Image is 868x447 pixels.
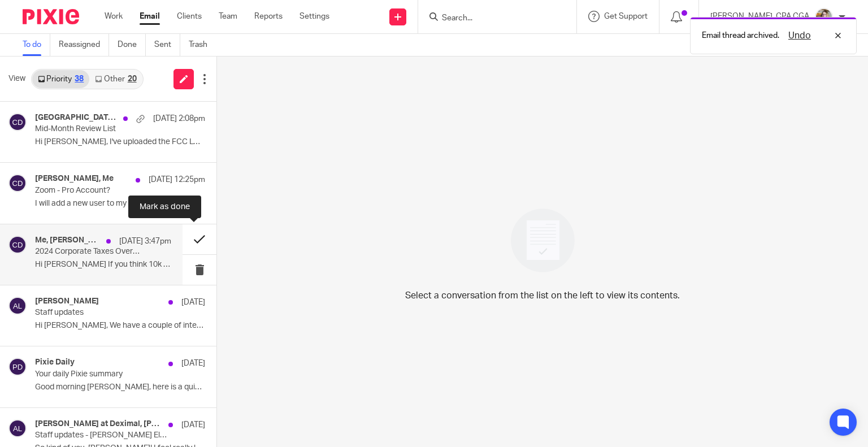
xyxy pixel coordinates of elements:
[89,70,142,88] a: Other20
[189,34,216,56] a: Trash
[153,113,205,124] p: [DATE] 2:08pm
[219,11,237,22] a: Team
[177,11,202,22] a: Clients
[23,34,50,56] a: To do
[35,358,75,367] h4: Pixie Daily
[35,137,205,147] p: Hi [PERSON_NAME], I've uploaded the FCC LOC...
[128,75,137,83] div: 20
[119,236,171,247] p: [DATE] 3:47pm
[181,358,205,369] p: [DATE]
[8,358,27,376] img: svg%3E
[154,34,180,56] a: Sent
[815,8,833,26] img: Chrissy%20McGale%20Bio%20Pic%201.jpg
[8,419,27,437] img: svg%3E
[59,34,109,56] a: Reassigned
[35,383,205,392] p: Good morning [PERSON_NAME], here is a quick overview...
[181,297,205,308] p: [DATE]
[35,431,171,440] p: Staff updates - [PERSON_NAME] Electrical Ltd
[8,297,27,315] img: svg%3E
[35,236,101,245] h4: Me, [PERSON_NAME]
[105,11,123,22] a: Work
[35,260,171,270] p: Hi [PERSON_NAME] If you think 10k is a good...
[35,199,205,209] p: I will add a new user to my existing billing...
[35,247,144,257] p: 2024 Corporate Taxes Overdue
[35,174,114,184] h4: [PERSON_NAME], Me
[8,73,25,85] span: View
[35,308,171,318] p: Staff updates
[8,174,27,192] img: svg%3E
[35,370,171,379] p: Your daily Pixie summary
[140,11,160,22] a: Email
[75,75,84,83] div: 38
[23,9,79,24] img: Pixie
[32,70,89,88] a: Priority38
[405,289,680,302] p: Select a conversation from the list on the left to view its contents.
[118,34,146,56] a: Done
[254,11,283,22] a: Reports
[504,201,582,280] img: image
[35,124,171,134] p: Mid-Month Review List
[785,29,814,42] button: Undo
[35,186,171,196] p: Zoom - Pro Account?
[149,174,205,185] p: [DATE] 12:25pm
[8,236,27,254] img: svg%3E
[8,113,27,131] img: svg%3E
[702,30,779,41] p: Email thread archived.
[35,321,205,331] p: Hi [PERSON_NAME], We have a couple of internal...
[181,419,205,431] p: [DATE]
[35,419,163,429] h4: [PERSON_NAME] at Deximal, [PERSON_NAME], [PERSON_NAME] at [PERSON_NAME], [PERSON_NAME], Me
[300,11,329,22] a: Settings
[35,297,99,306] h4: [PERSON_NAME]
[35,113,118,123] h4: [GEOGRAPHIC_DATA], Me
